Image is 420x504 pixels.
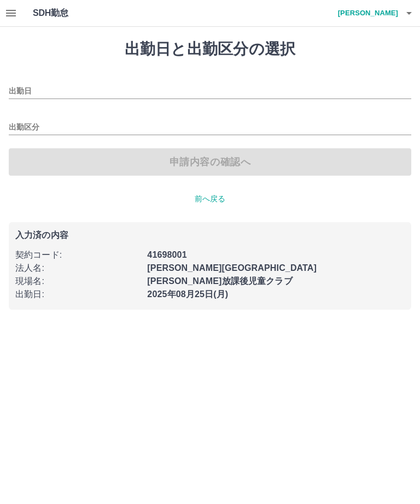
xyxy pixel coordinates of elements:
[147,289,228,299] b: 2025年08月25日(月)
[9,40,411,59] h1: 出勤日と出勤区分の選択
[147,276,292,286] b: [PERSON_NAME]放課後児童クラブ
[15,231,405,240] p: 入力済の内容
[147,263,317,273] b: [PERSON_NAME][GEOGRAPHIC_DATA]
[9,193,411,205] p: 前へ戻る
[15,262,141,275] p: 法人名 :
[15,288,141,301] p: 出勤日 :
[147,250,186,259] b: 41698001
[15,248,141,262] p: 契約コード :
[15,275,141,288] p: 現場名 :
